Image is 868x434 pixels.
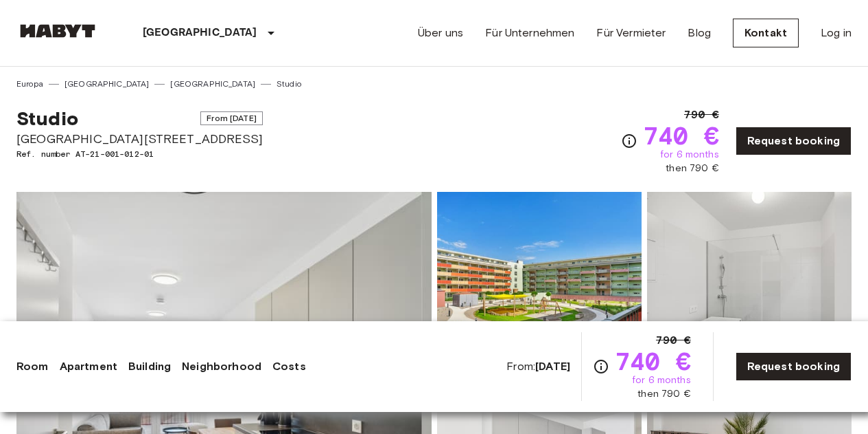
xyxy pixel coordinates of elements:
[16,78,43,90] a: Europa
[128,358,171,375] a: Building
[821,25,852,41] a: Log in
[736,352,852,381] a: Request booking
[64,78,150,90] a: [GEOGRAPHIC_DATA]
[688,25,711,41] a: Blog
[16,148,263,160] span: Ref. number AT-21-001-012-01
[643,123,719,148] span: 740 €
[506,359,570,374] span: From:
[143,25,257,41] p: [GEOGRAPHIC_DATA]
[666,162,719,175] span: then 790 €
[418,25,463,41] a: Über uns
[535,360,570,373] b: [DATE]
[182,358,261,375] a: Neighborhood
[736,127,852,155] a: Request booking
[660,148,719,162] span: for 6 months
[632,373,691,387] span: for 6 months
[60,358,117,375] a: Apartment
[16,24,99,38] img: Habyt
[647,192,852,372] img: Picture of unit AT-21-001-012-01
[437,192,642,372] img: Picture of unit AT-21-001-012-01
[621,133,637,149] svg: Check cost overview for full price breakdown. Please note that discounts apply to new joiners onl...
[637,387,691,401] span: then 790 €
[656,332,691,349] span: 790 €
[485,25,574,41] a: Für Unternehmen
[684,107,719,123] span: 790 €
[272,358,306,375] a: Costs
[277,78,301,90] a: Studio
[733,19,799,47] a: Kontakt
[16,358,49,375] a: Room
[596,25,666,41] a: Für Vermieter
[200,111,263,125] span: From [DATE]
[170,78,255,90] a: [GEOGRAPHIC_DATA]
[615,349,691,373] span: 740 €
[16,107,78,130] span: Studio
[16,130,263,148] span: [GEOGRAPHIC_DATA][STREET_ADDRESS]
[593,358,609,375] svg: Check cost overview for full price breakdown. Please note that discounts apply to new joiners onl...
